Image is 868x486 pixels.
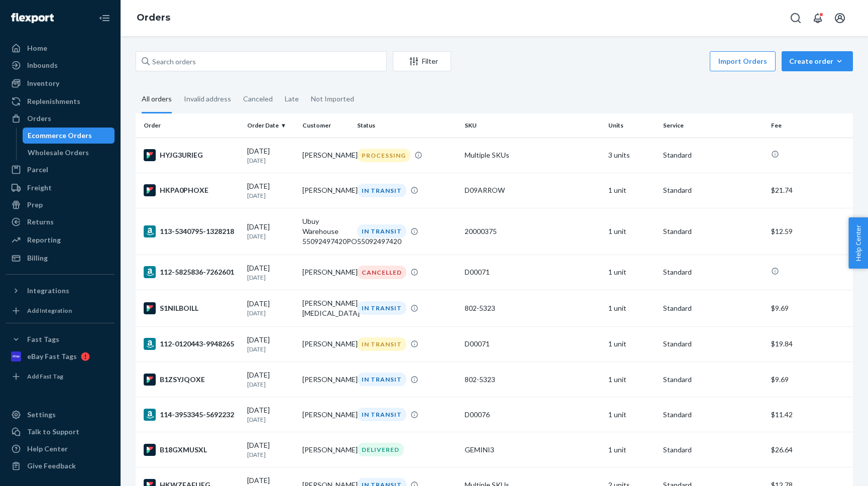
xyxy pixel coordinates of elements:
td: [PERSON_NAME] [298,138,353,173]
div: Late [285,86,299,112]
p: Standard [663,410,763,420]
td: [PERSON_NAME][MEDICAL_DATA] [298,290,353,326]
div: IN TRANSIT [357,224,406,238]
a: Replenishments [6,93,115,109]
div: Settings [27,410,56,420]
div: [DATE] [247,335,294,353]
div: D00071 [465,339,600,349]
th: Service [659,113,767,138]
button: Filter [393,51,451,71]
p: Standard [663,339,763,349]
button: Open Search Box [786,8,806,28]
div: [DATE] [247,405,294,424]
a: Reporting [6,232,115,248]
div: [DATE] [247,181,294,200]
th: Status [353,113,461,138]
div: 802-5323 [465,303,600,313]
a: Inbounds [6,57,115,73]
p: [DATE] [247,156,294,165]
p: Standard [663,267,763,277]
a: Ecommerce Orders [23,128,115,144]
p: [DATE] [247,450,294,459]
div: Add Fast Tag [27,372,63,381]
button: Talk to Support [6,424,115,440]
td: [PERSON_NAME] [298,173,353,208]
div: 802-5323 [465,375,600,385]
button: Give Feedback [6,458,115,474]
td: $12.59 [767,208,853,255]
div: Returns [27,217,54,227]
button: Open account menu [830,8,850,28]
button: Fast Tags [6,331,115,347]
td: 1 unit [604,173,660,208]
button: Close Navigation [94,8,115,28]
a: Returns [6,214,115,230]
div: IN TRANSIT [357,408,406,421]
td: $26.64 [767,432,853,467]
div: Reporting [27,235,61,245]
p: [DATE] [247,415,294,424]
div: Home [27,43,47,53]
div: Inbounds [27,60,58,70]
a: Orders [6,110,115,127]
div: D09ARROW [465,185,600,195]
div: Ecommerce Orders [28,131,92,141]
div: Add Integration [27,306,72,315]
div: 114-3953345-5692232 [144,409,239,421]
iframe: Opens a widget where you can chat to one of our agents [803,456,858,481]
div: Integrations [27,286,69,296]
td: [PERSON_NAME] [298,255,353,290]
span: Help Center [848,217,868,269]
td: 1 unit [604,208,660,255]
div: [DATE] [247,263,294,282]
td: 1 unit [604,255,660,290]
p: Standard [663,445,763,455]
div: Orders [27,113,51,124]
div: HYJG3URIEG [144,149,239,161]
div: Not Imported [311,86,354,112]
ol: breadcrumbs [129,4,178,33]
div: All orders [142,86,172,113]
a: Home [6,40,115,56]
div: [DATE] [247,146,294,165]
div: HKPA0PHOXE [144,184,239,196]
a: Help Center [6,441,115,457]
div: Freight [27,183,52,193]
div: DELIVERED [357,443,404,456]
div: Inventory [27,78,59,88]
a: Inventory [6,75,115,91]
th: SKU [461,113,604,138]
div: Create order [789,56,845,66]
p: Standard [663,185,763,195]
td: 1 unit [604,397,660,432]
a: eBay Fast Tags [6,348,115,365]
div: Billing [27,253,48,263]
p: Standard [663,226,763,236]
button: Create order [782,51,853,71]
div: 113-5340795-1328218 [144,225,239,237]
a: Orders [137,12,170,23]
div: IN TRANSIT [357,184,406,197]
a: Freight [6,180,115,196]
th: Fee [767,113,853,138]
td: [PERSON_NAME] [298,432,353,467]
div: [DATE] [247,370,294,389]
div: Talk to Support [27,427,79,437]
td: Ubuy Warehouse 55092497420PO55092497420 [298,208,353,255]
a: Prep [6,197,115,213]
div: IN TRANSIT [357,373,406,386]
td: 1 unit [604,362,660,397]
th: Order Date [243,113,298,138]
div: D00076 [465,410,600,420]
td: $9.69 [767,290,853,326]
div: Give Feedback [27,461,76,471]
div: Replenishments [27,96,80,106]
p: Standard [663,303,763,313]
th: Order [136,113,243,138]
a: Wholesale Orders [23,145,115,161]
p: [DATE] [247,232,294,240]
img: Flexport logo [11,13,54,23]
div: IN TRANSIT [357,301,406,315]
div: Help Center [27,444,68,454]
button: Integrations [6,283,115,299]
